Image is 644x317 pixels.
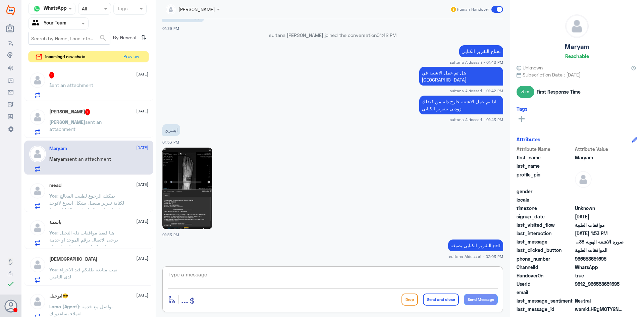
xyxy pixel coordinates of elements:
button: ... [181,292,188,307]
span: Unknown [517,64,543,71]
img: defaultAdmin.png [29,293,46,310]
span: last_clicked_button [517,247,574,254]
img: defaultAdmin.png [29,146,46,162]
span: HandoverOn [517,272,574,279]
img: defaultAdmin.png [575,171,592,188]
span: email [517,289,574,296]
span: wamid.HBgMOTY2NTU4NjUxNjk1FQIAEhgUM0FDRDU3OUY2N0EyMDREQzQ4RTcA [575,306,624,313]
span: [DATE] [136,71,148,77]
p: sultana [PERSON_NAME] joined the conversation [162,32,503,39]
span: 01:53 PM [162,232,179,237]
span: null [575,196,624,203]
button: Send Message [464,294,498,305]
span: Human Handover [457,6,489,12]
i: check [7,280,15,288]
span: sent an attachment [67,156,111,162]
span: last_interaction [517,230,574,237]
span: 1 [85,109,90,115]
span: الموافقات الطبية [575,247,624,254]
span: timezone [517,205,574,212]
span: search [99,34,107,42]
span: : تواصل مع خدمة لعملاء يساعدونك [49,304,113,316]
span: By Newest [110,32,139,45]
h5: mead [49,182,61,188]
img: yourTeam.svg [32,18,42,29]
span: phone_number [517,255,574,262]
img: Widebot Logo [6,5,15,16]
p: 30/9/2025, 1:42 PM [459,45,503,57]
span: profile_pic [517,171,574,187]
span: [DATE] [136,292,148,298]
span: Attribute Name [517,146,574,153]
img: defaultAdmin.png [29,256,46,273]
span: موافقات الطبية [575,221,624,228]
span: locale [517,196,574,203]
button: Drop [401,294,418,306]
span: last_visited_flow [517,221,574,228]
span: first_name [517,154,574,161]
span: last_message_id [517,306,574,313]
p: 30/9/2025, 1:43 PM [419,96,503,114]
h5: Maryam [565,43,589,51]
h5: Ahmed [49,109,90,115]
span: last_message [517,238,574,245]
span: 966558651695 [575,255,624,262]
span: sultana Aldossari - 01:42 PM [450,88,503,94]
img: defaultAdmin.png [29,219,46,236]
img: whatsapp.png [32,4,42,14]
span: Maryam [575,154,624,161]
span: 2025-09-30T10:53:34.1142424Z [575,230,624,237]
h6: Tags [517,106,528,112]
span: 01:42 PM [377,32,396,38]
img: defaultAdmin.png [29,109,46,125]
span: [DATE] [136,218,148,224]
span: 1 [49,72,54,78]
h5: ابوجبل😎 [49,293,68,299]
h5: باسمة [49,219,61,225]
button: Avatar [4,300,17,312]
span: UserId [517,280,574,287]
span: 3 m [517,86,534,98]
p: 30/9/2025, 2:03 PM [448,240,503,251]
span: incoming 1 new chats [45,54,85,60]
span: Attribute Value [575,146,624,153]
input: Search by Name, Local etc… [29,32,110,44]
p: 30/9/2025, 1:42 PM [419,67,503,86]
span: null [575,289,624,296]
img: 793422823409320.jpg [162,148,212,229]
span: [PERSON_NAME] [49,119,85,125]
img: defaultAdmin.png [29,72,46,89]
span: Subscription Date : [DATE] [517,71,637,78]
span: sultana Aldossari - 01:42 PM [450,59,503,65]
h6: Reachable [565,53,589,59]
span: You [49,267,57,272]
span: صوره الاشعه الهويه 1107414938 [575,238,624,245]
h6: Attributes [517,136,540,142]
span: You [49,193,57,199]
span: Lama (Agent) [49,304,79,309]
span: null [575,188,624,195]
img: defaultAdmin.png [29,182,46,199]
span: 2025-09-30T10:38:08.844Z [575,213,624,220]
div: Tags [116,5,128,13]
img: defaultAdmin.png [566,15,588,38]
button: Preview [120,51,142,62]
span: 01:53 PM [162,140,179,144]
button: Send and close [423,294,459,306]
p: 30/9/2025, 1:53 PM [162,124,180,136]
span: Maryam [49,156,67,162]
span: gender [517,188,574,195]
span: : تمت متابعة طلبكم قيد الاجراء لدى التامين [49,267,117,279]
span: last_name [517,162,574,169]
span: sultana Aldossari - 02:03 PM [449,254,503,259]
span: Unknown [575,205,624,212]
span: sent an attachment [49,82,93,88]
span: true [575,272,624,279]
button: search [99,33,107,44]
span: : يمكنك الرجوع لطبيب المعالج لكتابة تقرير مفصل بشكل اسرع لاتوجد لدينا صلاحية التواصل مع الاطباء ف... [49,193,124,227]
span: ChannelId [517,264,574,271]
h5: ًً [49,72,54,78]
span: You [49,230,57,235]
span: sultana Aldossari - 01:43 PM [450,117,503,122]
span: signup_date [517,213,574,220]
